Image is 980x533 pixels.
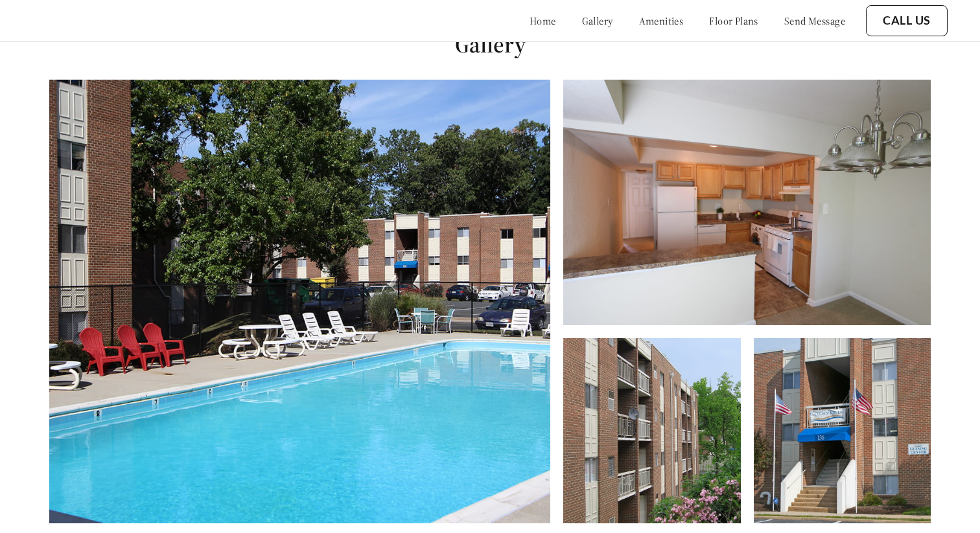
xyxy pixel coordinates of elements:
img: Carousel image 3 [563,338,740,523]
a: gallery [582,14,613,27]
a: Call Us [883,14,931,28]
img: Carousel image 1 [49,80,551,523]
a: floor plans [709,14,758,27]
a: send message [784,14,845,27]
a: amenities [639,14,684,27]
button: Call Us [866,5,948,36]
a: home [530,14,556,27]
img: Carousel image 2 [563,80,931,325]
img: Carousel image 4 [754,338,931,523]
